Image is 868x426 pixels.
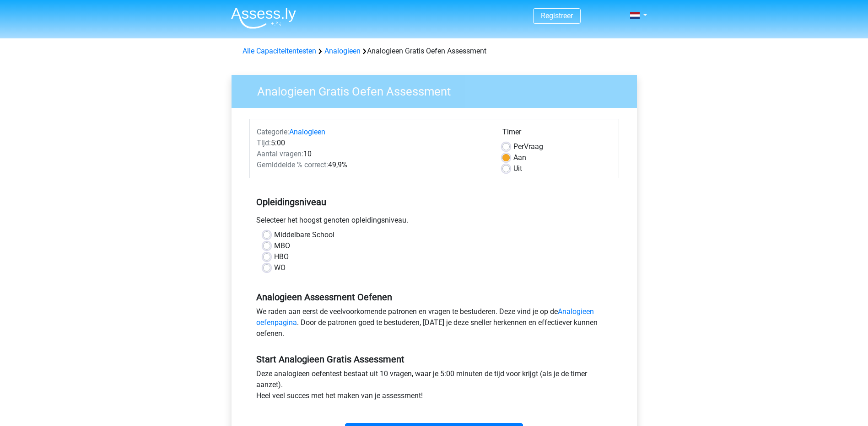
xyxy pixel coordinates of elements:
span: Aantal vragen: [257,149,303,158]
h5: Opleidingsniveau [256,193,612,211]
span: Per [513,142,524,151]
label: MBO [274,240,290,251]
div: Deze analogieen oefentest bestaat uit 10 vragen, waar je 5:00 minuten de tijd voor krijgt (als je... [249,368,619,405]
h5: Start Analogieen Gratis Assessment [256,354,612,365]
div: We raden aan eerst de veelvoorkomende patronen en vragen te bestuderen. Deze vind je op de . Door... [249,306,619,343]
img: Assessly [231,7,296,29]
a: Alle Capaciteitentesten [243,47,316,55]
span: Categorie: [257,128,289,136]
h5: Analogieen Assessment Oefenen [256,292,612,303]
h3: Analogieen Gratis Oefen Assessment [246,81,630,99]
a: Analogieen [324,47,361,55]
span: Tijd: [257,138,271,147]
div: Timer [502,127,612,141]
label: Middelbare School [274,229,334,240]
a: Registreer [541,11,573,20]
div: Selecteer het hoogst genoten opleidingsniveau. [249,215,619,229]
div: 5:00 [250,138,496,149]
div: 49,9% [250,160,496,170]
div: Analogieen Gratis Oefen Assessment [239,46,630,57]
label: Aan [513,152,526,163]
div: 10 [250,149,496,160]
label: HBO [274,251,289,262]
label: Vraag [513,141,543,152]
span: Gemiddelde % correct: [257,160,328,169]
label: WO [274,262,286,273]
label: Uit [513,163,522,174]
a: Analogieen [289,128,325,136]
